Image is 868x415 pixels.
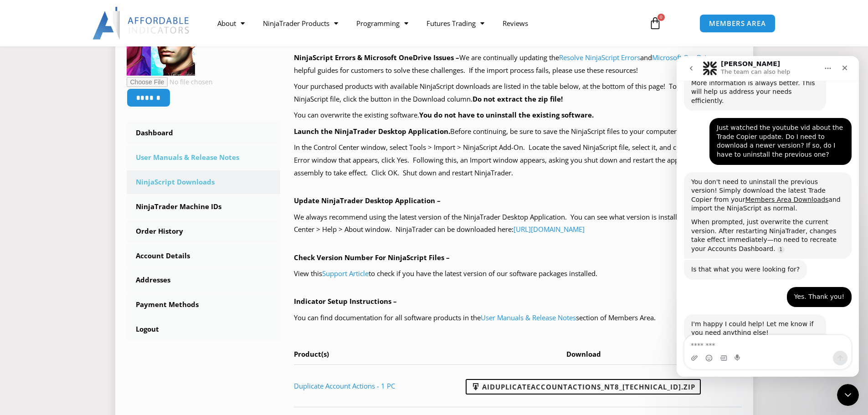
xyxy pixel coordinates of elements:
[127,121,281,341] nav: Account pages
[294,125,742,138] p: Before continuing, be sure to save the NinjaScript files to your computer.
[15,209,123,218] div: Is that what you were looking for?
[8,279,175,295] textarea: Message…
[709,20,766,27] span: MEMBERS AREA
[514,225,585,234] a: [URL][DOMAIN_NAME]
[118,236,168,246] div: Yes. Thank you!
[322,269,369,278] a: Support Article
[7,204,130,224] div: Is that what you were looking for?
[635,10,675,36] a: 0
[68,140,152,147] a: Members Area Downloads
[294,80,742,106] p: Your purchased products with available NinjaScript downloads are listed in the table below, at th...
[566,349,601,359] span: Download
[208,13,254,34] a: About
[657,14,665,21] span: 0
[473,94,563,103] b: Do not extract the zip file!
[837,384,859,406] iframe: Intercom live chat
[15,264,142,282] div: I'm happy I could help! Let me know if you need anything else!
[7,258,149,287] div: I'm happy I could help! Let me know if you need anything else!
[58,298,65,306] button: Start recording
[156,295,171,309] button: Send a message…
[127,318,281,341] a: Logout
[127,195,281,219] a: NinjaTrader Machine IDs
[559,53,640,62] a: Resolve NinjaScript Errors
[294,267,742,280] p: View this to check if you have the latest version of our software packages installed.
[43,298,51,306] button: Gif picker
[127,268,281,292] a: Addresses
[29,298,36,306] button: Emoji picker
[7,204,175,231] div: Solomon says…
[347,13,417,34] a: Programming
[481,313,576,322] a: User Manuals & Release Notes
[127,121,281,145] a: Dashboard
[419,110,594,119] b: You do not have to uninstall the existing software.
[127,146,281,169] a: User Manuals & Release Notes
[294,349,329,359] span: Product(s)
[294,381,395,390] a: Duplicate Account Actions - 1 PC
[254,13,347,34] a: NinjaTrader Products
[110,231,175,251] div: Yes. Thank you!
[294,127,450,136] b: Launch the NinjaTrader Desktop Application.
[14,298,21,306] button: Upload attachment
[294,141,742,179] p: In the Control Center window, select Tools > Import > NinjaScript Add-On. Locate the saved NinjaS...
[127,170,281,194] a: NinjaScript Downloads
[33,62,175,108] div: Just watched the youtube vid about the Trade Copier update. Do I need to download a newer version...
[417,13,493,34] a: Futures Trading
[7,231,175,258] div: Krishna says…
[7,116,175,204] div: Solomon says…
[294,211,742,236] p: We always recommend using the latest version of the NinjaTrader Desktop Application. You can see ...
[294,51,742,77] p: We are continually updating the and pages as helpful guides for customers to solve these challeng...
[40,67,168,103] div: Just watched the youtube vid about the Trade Copier update. Do I need to download a newer version...
[15,162,168,197] div: When prompted, just overwrite the current version. After restarting NinjaTrader, changes take eff...
[466,379,701,395] a: AIDuplicateAccountActions_NT8_[TECHNICAL_ID].zip
[15,122,168,157] div: You don't need to uninstall the previous version! Simply download the latest Trade Copier from yo...
[294,312,742,324] p: You can find documentation for all software products in the section of Members Area.
[294,53,459,62] b: NinjaScript Errors & Microsoft OneDrive Issues –
[294,297,397,306] b: Indicator Setup Instructions –
[7,62,175,116] div: Krishna says…
[294,109,742,122] p: You can overwrite the existing software.
[652,53,714,62] a: Microsoft OneDrive
[127,244,281,268] a: Account Details
[7,116,175,203] div: You don't need to uninstall the previous version! Simply download the latest Trade Copier from yo...
[92,7,190,40] img: LogoAI | Affordable Indicators – NinjaTrader
[208,13,638,34] nav: Menu
[7,258,175,307] div: Solomon says…
[127,220,281,243] a: Order History
[699,14,776,33] a: MEMBERS AREA
[294,253,450,262] b: Check Version Number For NinjaScript Files –
[294,196,441,205] b: Update NinjaTrader Desktop Application –
[493,13,537,34] a: Reviews
[127,293,281,317] a: Payment Methods
[677,56,859,377] iframe: Intercom live chat
[101,190,108,197] a: Source reference 135036384:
